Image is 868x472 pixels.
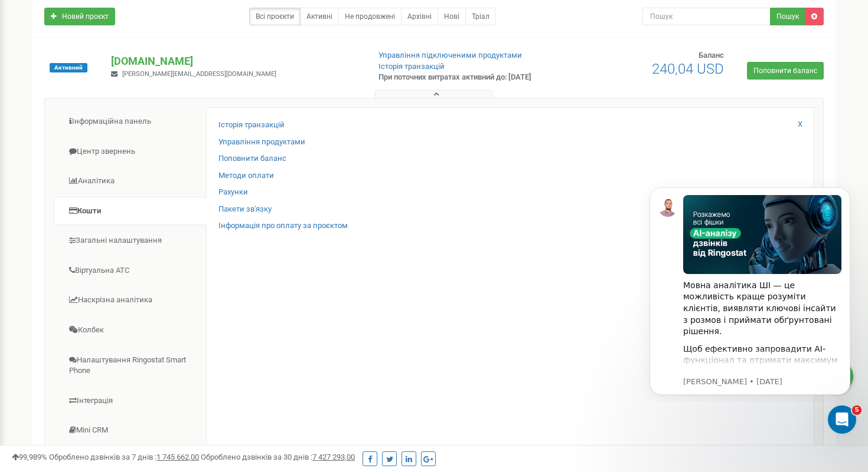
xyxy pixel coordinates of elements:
[218,170,274,181] a: Методи оплати
[54,316,207,345] a: Колбек
[632,177,868,402] iframe: Intercom notifications message
[54,346,207,385] a: Налаштування Ringostat Smart Phone
[218,153,286,164] a: Поповнити баланс
[852,405,862,415] span: 5
[218,137,305,148] a: Управління продуктами
[312,453,355,461] u: 7 427 293,00
[798,119,802,130] a: X
[218,187,248,198] a: Рахунки
[54,387,207,415] a: Інтеграція
[49,453,199,461] span: Оброблено дзвінків за 7 днів :
[699,51,724,60] span: Баланс
[54,197,207,226] a: Кошти
[249,8,301,25] a: Всі проєкти
[378,51,522,60] a: Управління підключеними продуктами
[642,8,771,25] input: Пошук
[54,256,207,285] a: Віртуальна АТС
[465,8,496,25] a: Тріал
[338,8,402,25] a: Не продовжені
[828,405,856,434] iframe: Intercom live chat
[218,120,285,131] a: Історія транзакцій
[54,226,207,255] a: Загальні налаштування
[438,8,466,25] a: Нові
[54,107,207,136] a: Інформаційна панель
[111,54,359,69] p: [DOMAIN_NAME]
[122,70,276,78] span: [PERSON_NAME][EMAIL_ADDRESS][DOMAIN_NAME]
[218,220,348,232] a: Інформація про оплату за проєктом
[54,416,207,445] a: Mini CRM
[54,167,207,196] a: Аналiтика
[300,8,339,25] a: Активні
[12,453,47,461] span: 99,989%
[378,72,560,83] p: При поточних витратах активний до: [DATE]
[201,453,355,461] span: Оброблено дзвінків за 30 днів :
[401,8,438,25] a: Архівні
[54,286,207,315] a: Наскрізна аналітика
[50,63,87,72] span: Активний
[44,8,115,25] a: Новий проєкт
[54,137,207,166] a: Центр звернень
[378,62,445,71] a: Історія транзакцій
[747,62,824,80] a: Поповнити баланс
[652,61,724,77] span: 240,04 USD
[770,8,805,25] button: Пошук
[156,453,199,461] u: 1 745 662,00
[218,204,272,215] a: Пакети зв'язку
